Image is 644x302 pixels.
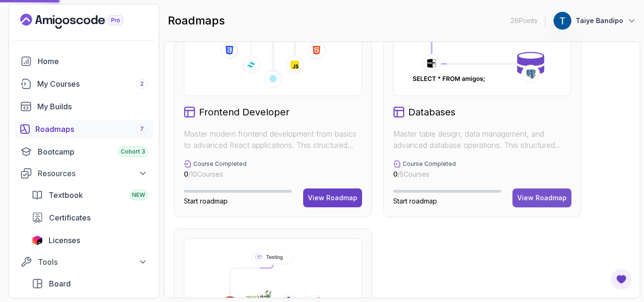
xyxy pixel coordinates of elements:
[408,106,455,119] h2: Databases
[140,125,144,133] span: 7
[38,256,148,268] div: Tools
[393,128,571,151] p: Master table design, data management, and advanced database operations. This structured learning ...
[184,197,228,205] span: Start roadmap
[553,12,571,30] img: user profile image
[517,193,567,203] div: View Roadmap
[38,56,148,67] div: Home
[393,170,456,179] p: / 5 Courses
[512,188,571,207] button: View Roadmap
[49,278,71,289] span: Board
[15,165,153,182] button: Resources
[26,274,153,293] a: board
[38,168,148,179] div: Resources
[15,52,153,71] a: home
[15,142,153,161] a: bootcamp
[37,101,148,112] div: My Builds
[184,170,247,179] p: / 10 Courses
[308,193,357,203] div: View Roadmap
[26,231,153,250] a: licenses
[184,128,362,151] p: Master modern frontend development from basics to advanced React applications. This structured le...
[15,97,153,116] a: builds
[20,14,145,29] a: Landing page
[393,197,437,205] span: Start roadmap
[49,189,83,201] span: Textbook
[168,13,225,28] h2: roadmaps
[303,188,362,207] button: View Roadmap
[49,212,91,223] span: Certificates
[26,186,153,204] a: textbook
[553,11,636,30] button: user profile imageTaiye Bandipo
[184,170,188,178] span: 0
[32,236,43,245] img: jetbrains icon
[49,235,80,246] span: Licenses
[37,78,148,90] div: My Courses
[35,123,148,135] div: Roadmaps
[140,80,144,88] span: 2
[26,208,153,227] a: certificates
[610,268,633,291] button: Open Feedback Button
[121,148,145,155] span: Cohort 3
[15,120,153,139] a: roadmaps
[132,191,145,199] span: NEW
[193,160,247,168] p: Course Completed
[576,16,623,25] p: Taiye Bandipo
[199,106,289,119] h2: Frontend Developer
[511,16,537,25] p: 26 Points
[15,74,153,93] a: courses
[403,160,456,168] p: Course Completed
[15,253,153,270] button: Tools
[38,146,148,157] div: Bootcamp
[393,170,397,178] span: 0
